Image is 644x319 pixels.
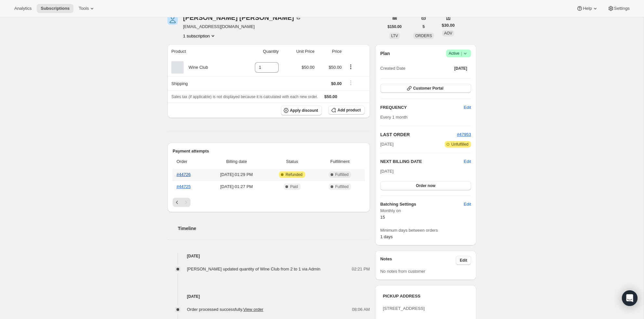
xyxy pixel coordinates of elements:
span: [DATE] [380,141,394,148]
h6: Batching Settings [380,201,464,208]
span: $50.00 [324,94,337,99]
span: [DATE] [454,66,467,71]
span: Unfulfilled [451,142,468,147]
button: [DATE] [450,64,471,73]
button: $150.00 [384,22,405,31]
span: [EMAIL_ADDRESS][DOMAIN_NAME] [183,23,302,30]
h3: Notes [380,256,456,265]
h4: [DATE] [167,293,370,300]
span: Fulfillment [319,158,361,165]
span: [DATE] · 01:27 PM [208,183,265,190]
button: Edit [456,256,471,265]
span: Every 1 month [380,115,408,120]
button: Apply discount [281,106,322,115]
span: Apply discount [290,108,318,113]
h2: Plan [380,50,390,57]
button: Subscriptions [37,4,73,13]
span: 1 days [380,234,393,239]
button: Help [572,4,602,13]
button: #47953 [457,131,471,138]
h2: LAST ORDER [380,131,457,138]
span: Paid [290,184,298,189]
h4: [DATE] [167,253,370,259]
h2: NEXT BILLING DATE [380,158,464,165]
span: Add product [337,108,361,113]
span: Customer Portal [413,86,443,91]
span: ORDERS [415,34,432,38]
th: Quantity [236,44,281,59]
span: 5 [423,24,425,29]
span: Minimum days between orders [380,227,471,234]
button: Tools [75,4,99,13]
th: Order [173,154,206,169]
span: Edit [464,201,471,208]
span: Fulfilled [335,172,348,177]
button: Edit [460,102,475,113]
th: Price [317,44,344,59]
button: Add product [328,106,364,115]
span: Settings [614,6,630,11]
button: Settings [604,4,634,13]
span: $50.00 [329,65,342,70]
span: $30.00 [442,22,455,29]
a: View order [243,307,263,312]
span: [DATE] [380,169,394,174]
span: No notes from customer [380,269,426,274]
span: Edit [464,104,471,111]
span: Fulfilled [335,184,348,189]
h2: Payment attempts [173,148,365,154]
span: Order now [416,183,435,188]
th: Unit Price [281,44,316,59]
button: Edit [464,158,471,165]
span: [DATE] · 01:29 PM [208,171,265,178]
span: $150.00 [388,24,401,29]
h2: Timeline [178,225,370,232]
span: Active [449,50,468,57]
span: | [461,51,462,56]
span: Created Date [380,65,405,72]
button: Previous [173,198,182,207]
button: Customer Portal [380,84,471,93]
div: Open Intercom Messenger [622,290,637,306]
span: Noah Kruse [167,14,178,25]
button: Edit [460,199,475,210]
button: Order now [380,181,471,190]
button: Analytics [10,4,35,13]
button: Shipping actions [346,79,356,86]
span: [PERSON_NAME] updated quantity of Wine Club from 2 to 1 via Admin [187,267,320,271]
span: Billing date [208,158,265,165]
span: Sales tax (if applicable) is not displayed because it is calculated with each new order. [171,94,318,99]
span: 02:21 PM [352,266,370,272]
span: Monthly on [380,208,471,214]
span: Order processed successfully. [187,307,263,312]
span: Refunded [285,172,302,177]
span: LTV [391,34,398,38]
span: Subscriptions [41,6,70,11]
div: [PERSON_NAME] [PERSON_NAME] [183,14,302,21]
span: 08:06 AM [352,306,370,313]
span: Tools [79,6,89,11]
span: Edit [460,258,467,263]
a: #44726 [177,172,191,177]
button: Product actions [183,33,216,39]
th: Shipping [167,76,236,91]
span: Status [269,158,315,165]
button: Product actions [346,63,356,70]
a: #47953 [457,132,471,137]
th: Product [167,44,236,59]
h3: PICKUP ADDRESS [383,293,468,299]
a: #44725 [177,184,191,189]
div: Wine Club [184,64,208,71]
nav: Pagination [173,198,365,207]
span: Analytics [14,6,32,11]
span: 15 [380,215,385,220]
button: 5 [419,22,429,31]
span: AOV [444,31,452,36]
span: $0.00 [331,81,342,86]
span: $50.00 [302,65,315,70]
h2: FREQUENCY [380,104,464,111]
span: Help [583,6,592,11]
